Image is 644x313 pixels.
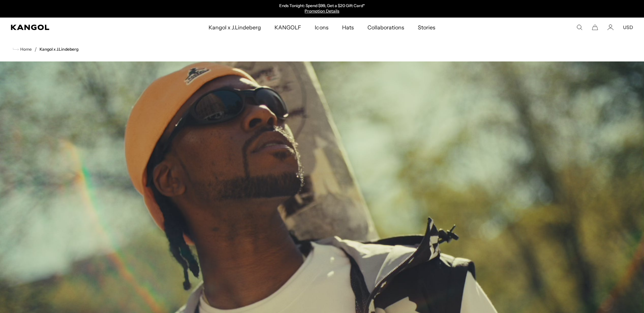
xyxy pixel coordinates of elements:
span: Icons [315,18,328,37]
a: Icons [308,18,335,37]
a: Kangol x J.Lindeberg [202,18,268,37]
span: Home [19,47,32,52]
button: Cart [592,24,598,30]
a: Account [607,24,614,30]
span: Stories [418,18,435,37]
div: Announcement [253,3,392,14]
summary: Search here [576,24,582,30]
a: Kangol x J.Lindeberg [40,47,78,52]
a: Home [13,46,32,52]
span: Collaborations [367,18,404,37]
span: Hats [342,18,354,37]
a: Kangol [11,25,138,30]
a: Promotion Details [305,8,339,14]
span: Kangol x J.Lindeberg [209,18,261,37]
a: Hats [335,18,361,37]
button: USD [623,24,633,30]
div: 1 of 2 [253,3,392,14]
a: Stories [411,18,442,37]
p: Ends Tonight: Spend $99, Get a $20 Gift Card* [279,3,365,9]
a: KANGOLF [268,18,308,37]
a: Collaborations [361,18,411,37]
li: / [32,45,37,53]
span: KANGOLF [275,18,301,37]
slideshow-component: Announcement bar [253,3,392,14]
